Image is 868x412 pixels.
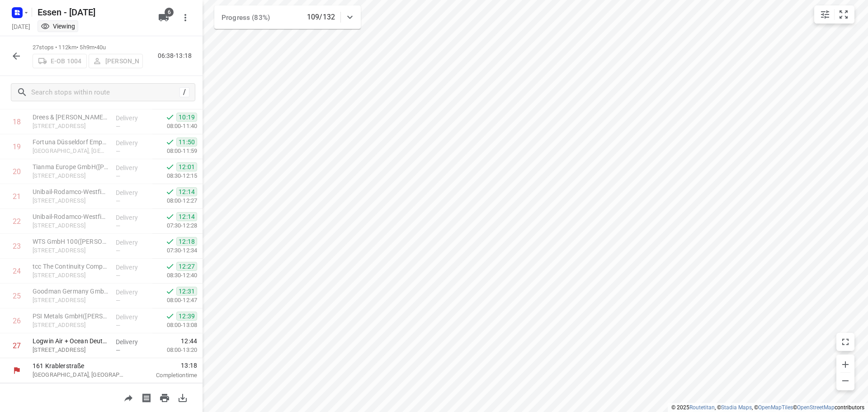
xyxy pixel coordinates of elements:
span: 12:31 [176,287,197,296]
p: Delivery [116,238,149,247]
p: Tianma Europe GmbH(Jutta Große) [33,162,108,171]
a: Stadia Maps [721,404,752,411]
p: Delivery [116,114,149,123]
span: • [94,44,96,51]
svg: Done [165,162,175,171]
p: 08:00-11:59 [152,147,197,156]
p: tcc The Continuity Company Deutschland GmbH(Astrid Spiegel) [33,262,108,271]
button: Fit zoom [835,5,853,24]
p: 08:00-11:40 [152,122,197,131]
button: Map settings [816,5,834,24]
p: 27 stops • 112km • 5h9m [33,43,143,52]
span: 10:19 [176,113,197,122]
a: Routetitan [689,404,715,411]
p: Delivery [116,313,149,322]
span: 12:18 [176,237,197,246]
p: 109/132 [307,12,335,23]
p: Delivery [116,188,149,197]
p: 08:00-12:47 [152,296,197,305]
p: 08:00-13:08 [152,321,197,330]
li: © 2025 , © , © © contributors [671,404,864,411]
p: 08:30-12:15 [152,171,197,180]
div: Progress (83%)109/132 [214,5,361,29]
span: — [116,173,120,180]
p: Derendorfer Allee 6, Düsseldorf [33,122,108,131]
span: 6 [165,8,174,17]
span: 12:01 [176,162,197,171]
p: Completion time [137,371,197,380]
div: 25 [13,292,21,300]
span: — [116,223,120,229]
div: 22 [13,217,21,226]
p: 08:00-13:20 [152,346,197,355]
svg: Done [165,187,175,196]
p: Klaus-Bungert-Straße 1, Düsseldorf [33,196,108,205]
span: Progress (83%) [222,14,270,22]
span: 12:39 [176,312,197,321]
p: Drees & Sommer SE(Nicole Melters) [33,113,108,122]
p: Fortuna Düsseldorf Empfang Eingang P7 / K6 / 2. Etage [33,137,108,147]
p: 08:30-12:40 [152,271,197,280]
svg: Done [165,137,175,147]
div: small contained button group [814,5,854,24]
p: Delivery [116,288,149,297]
svg: Done [165,212,175,221]
span: — [116,322,120,329]
p: Goodman Germany GmbH(Simone Stickelbruck) [33,287,108,296]
div: 27 [13,341,21,350]
div: 21 [13,192,21,201]
span: — [116,297,120,304]
div: 23 [13,242,21,251]
div: 20 [13,167,21,176]
div: / [179,87,189,97]
p: Peter-Müller-Straße 16a, Düsseldorf [33,271,108,280]
span: Download route [174,393,192,402]
p: [GEOGRAPHIC_DATA], [GEOGRAPHIC_DATA] [33,147,108,156]
span: Print shipping labels [137,393,156,402]
p: 161 Krablerstraße [33,361,127,370]
span: 12:14 [176,187,197,196]
p: 07:30-12:28 [152,221,197,230]
p: Delivery [116,263,149,272]
p: 08:00-12:27 [152,196,197,205]
svg: Done [165,287,175,296]
span: 12:44 [181,336,197,346]
div: 18 [13,118,21,126]
svg: Done [165,113,175,122]
button: 6 [155,9,173,27]
div: 24 [13,267,21,275]
span: Print route [156,393,174,402]
div: 26 [13,317,21,325]
p: Parsevalstraße 7a, Düsseldorf [33,321,108,330]
p: Logwin Air + Ocean Deutschland GmbH(Corinna Möddeken) [33,336,108,346]
span: — [116,272,120,279]
p: Klaus-Bungert-Straße 1, Düsseldorf [33,221,108,230]
svg: Done [165,262,175,271]
span: — [116,148,120,155]
span: 12:14 [176,212,197,221]
svg: Done [165,237,175,246]
p: 06:38-13:18 [158,51,195,61]
p: Delivery [116,138,149,147]
button: More [176,9,194,27]
p: 07:30-12:34 [152,246,197,255]
p: Delivery [116,213,149,222]
div: 19 [13,142,21,151]
p: WTS GmbH 100(Katrin Hönemann) [33,237,108,246]
span: 40u [96,44,106,51]
span: 11:50 [176,137,197,147]
span: Share route [119,393,137,402]
span: — [116,347,120,354]
a: OpenStreetMap [797,404,835,411]
p: Unibail-Rodamco-Westfield Germany GmbH(Elvis Rizvanovic) [33,187,108,196]
span: — [116,247,120,254]
p: Delivery [116,337,149,346]
p: Klaus-Bungert-Straße 7, Düsseldorf [33,246,108,255]
svg: Done [165,312,175,321]
span: — [116,198,120,204]
p: Delivery [116,163,149,172]
p: Unibail-Rodamco-Westfield Real Estate Management GmbH(Elvis Rizvanovic) [33,212,108,221]
span: 13:18 [137,361,197,370]
p: Peter-Müller-Straße 22, Düsseldorf [33,171,108,180]
p: Peter-Müller-Straße 10, Düsseldorf [33,296,108,305]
